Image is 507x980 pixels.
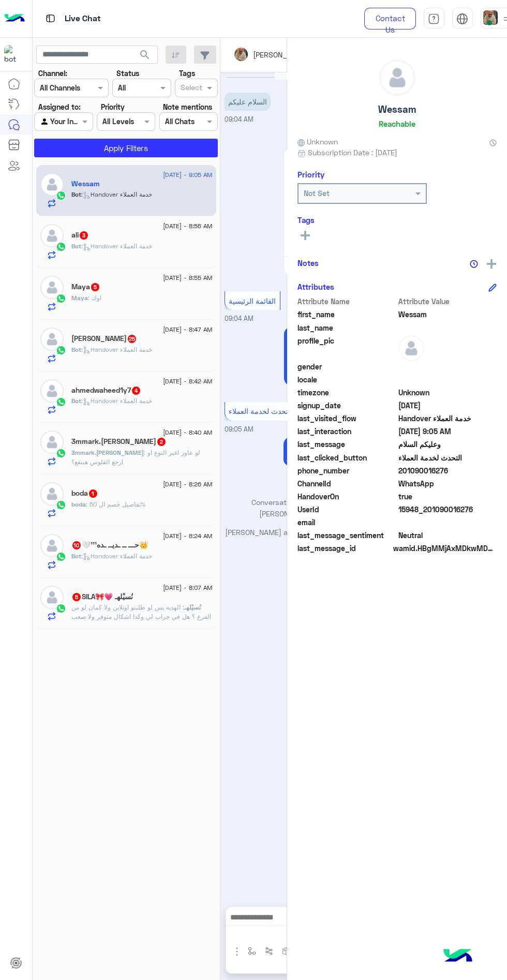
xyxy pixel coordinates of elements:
h6: Priority [297,170,324,179]
img: WhatsApp [56,500,66,510]
span: وعليكم السلام [398,439,497,450]
span: Attribute Name [297,296,396,307]
h5: نُسيْلهـ 💗🎀SILA [71,592,133,601]
span: [DATE] - 8:47 AM [163,325,212,334]
span: 15948_201090016276 [398,504,497,515]
img: defaultAdmin.png [380,60,415,95]
span: [DATE] - 8:26 AM [163,480,212,489]
span: Bot [71,397,81,405]
span: Subscription Date : [DATE] [308,147,397,158]
span: : Handover خدمة العملاء [81,242,152,250]
img: defaultAdmin.png [40,379,64,403]
h5: 👑حـــ ــ ـديــ ـده¹¹¹🤍 [71,541,148,550]
img: 1403182699927242 [4,45,23,64]
span: last_message [297,439,396,450]
label: Priority [101,101,125,112]
label: Note mentions [163,101,212,112]
span: UserId [297,504,396,515]
button: Trigger scenario [261,943,278,960]
h5: أبو حنين [71,334,137,343]
span: [DATE] - 8:40 AM [163,428,212,437]
span: : Handover خدمة العملاء [81,397,152,405]
span: 09:04 AM [225,115,253,123]
span: 25 [128,335,136,343]
img: tab [44,12,57,25]
span: 1 [89,489,97,498]
img: defaultAdmin.png [40,173,64,196]
span: 5 [72,593,81,601]
span: signup_date [297,400,396,411]
p: [PERSON_NAME] asked to talk to human [225,527,382,549]
span: true [398,491,497,502]
span: نُسيْلهـ [184,603,201,611]
span: 5 [91,283,99,291]
span: wamid.HBgMMjAxMDkwMDE2Mjc2FQIAEhggM0VFRUI3NjBBQkQ0Mjc1OEJCOUMzMkUzOUZBMzQ3MzcA [393,543,497,554]
h5: ahmedwaheed1y7 [71,386,141,395]
span: تفاصيل خصم ال 50% [86,500,145,508]
p: Live Chat [65,12,101,26]
span: 09:05 AM [225,425,253,433]
h6: Notes [297,258,319,268]
img: Trigger scenario [265,947,273,955]
span: Attribute Value [398,296,497,307]
span: Bot [71,190,81,198]
h6: Attributes [297,282,334,291]
span: 3mmark.[PERSON_NAME] [71,449,144,456]
img: WhatsApp [56,603,66,614]
span: [DATE] - 8:07 AM [163,583,212,592]
span: Wessam [398,309,497,320]
img: send attachment [231,945,243,958]
span: 2025-08-22T06:05:07.785Z [398,426,497,437]
span: [DATE] - 8:24 AM [163,531,212,541]
span: phone_number [297,465,396,476]
img: defaultAdmin.png [40,224,64,247]
span: Unknown [297,136,338,147]
span: search [139,49,151,61]
img: create order [282,947,290,955]
a: Contact Us [364,8,416,29]
span: اوك [88,294,101,302]
a: tab [424,8,444,29]
img: add [487,259,496,269]
span: 09:04 AM [225,315,253,322]
label: Channel: [38,68,67,79]
img: defaultAdmin.png [40,586,64,609]
span: last_message_id [297,543,391,554]
span: 0 [398,530,497,541]
img: WhatsApp [56,552,66,562]
span: : Handover خدمة العملاء [81,190,152,198]
h6: Reachable [379,119,415,128]
span: boda [71,500,86,508]
span: null [398,374,497,385]
span: 10 [72,541,81,550]
img: WhatsApp [56,190,66,201]
span: [DATE] - 8:56 AM [163,221,212,231]
span: [DATE] - 8:55 AM [163,273,212,283]
img: WhatsApp [56,448,66,458]
h5: 3mmark.Tony [71,437,167,446]
span: القائمة الرئيسية [229,296,276,305]
h6: Tags [297,215,497,225]
span: : Handover خدمة العملاء [81,346,152,353]
img: WhatsApp [56,397,66,407]
button: search [132,46,158,68]
span: [DATE] - 8:42 AM [163,377,212,386]
span: [DATE] - 9:05 AM [163,170,212,180]
img: hulul-logo.png [440,939,476,975]
h5: ali [71,231,89,240]
span: 3 [80,231,88,240]
button: select flow [244,943,261,960]
span: Handover خدمة العملاء [398,413,497,424]
label: Tags [179,68,195,79]
img: tab [428,13,440,25]
img: WhatsApp [56,345,66,355]
img: select flow [248,947,256,955]
span: Bot [71,346,81,353]
img: WhatsApp [56,293,66,304]
img: defaultAdmin.png [398,335,424,361]
img: defaultAdmin.png [40,276,64,299]
img: defaultAdmin.png [40,482,64,506]
button: Apply Filters [34,139,218,157]
span: 2025-08-22T06:04:44.024Z [398,400,497,411]
span: Unknown [398,387,497,398]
